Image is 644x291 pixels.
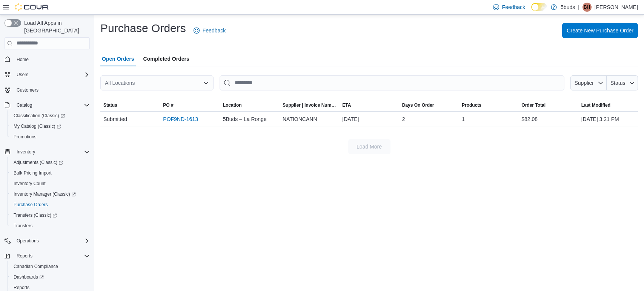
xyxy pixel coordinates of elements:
button: Transfers [8,221,93,231]
button: Reports [14,251,35,260]
span: My Catalog (Classic) [14,123,61,129]
button: Create New Purchase Order [562,23,638,38]
img: Cova [15,3,49,11]
span: Supplier [575,80,594,86]
span: Operations [17,238,39,244]
a: Customers [14,86,41,95]
button: Products [459,99,518,111]
span: Feedback [502,3,525,11]
span: Users [14,70,90,79]
a: Dashboards [8,272,93,282]
span: Canadian Compliance [11,262,90,271]
p: 5buds [561,3,575,12]
span: Feedback [203,27,226,34]
button: Supplier [570,75,607,90]
div: [DATE] [339,112,399,127]
button: Order Total [518,99,578,111]
span: BH [584,3,590,12]
button: Operations [2,236,93,246]
button: ETA [339,99,399,111]
span: Transfers [14,223,32,229]
button: Operations [14,236,42,245]
span: Products [462,102,481,108]
a: Inventory Manager (Classic) [8,189,93,199]
button: Days On Order [399,99,459,111]
a: My Catalog (Classic) [11,122,64,131]
span: Reports [14,251,90,260]
span: Completed Orders [143,51,189,66]
span: Bulk Pricing Import [14,170,52,176]
span: Bulk Pricing Import [11,168,90,178]
input: Dark Mode [531,3,547,11]
span: PO # [163,102,173,108]
span: 2 [402,115,405,124]
button: Promotions [8,132,93,142]
button: Inventory Count [8,178,93,189]
span: Promotions [11,132,90,141]
div: $82.08 [518,112,578,127]
span: Customers [17,87,38,93]
button: Location [220,99,280,111]
span: Inventory Count [11,179,90,188]
a: My Catalog (Classic) [8,121,93,132]
button: Inventory [14,147,38,156]
button: Canadian Compliance [8,261,93,272]
a: Purchase Orders [11,200,51,209]
button: Catalog [2,100,93,110]
a: Inventory Count [11,179,49,188]
span: Classification (Classic) [11,111,90,120]
span: Inventory Manager (Classic) [11,190,90,199]
button: Open list of options [203,80,209,86]
button: Purchase Orders [8,199,93,210]
div: [DATE] 3:21 PM [578,112,638,127]
span: My Catalog (Classic) [11,122,90,131]
span: Submitted [103,115,127,124]
div: NATIONCANN [280,112,339,127]
span: Purchase Orders [14,202,48,208]
span: Create New Purchase Order [567,27,633,34]
p: | [578,3,579,12]
span: Adjustments (Classic) [14,159,63,165]
span: Catalog [14,101,90,110]
a: Promotions [11,132,40,141]
span: Status [103,102,117,108]
span: Operations [14,236,90,245]
button: Bulk Pricing Import [8,168,93,178]
span: Dashboards [11,273,90,282]
span: Dashboards [14,274,44,280]
button: Inventory [2,147,93,157]
span: Load All Apps in [GEOGRAPHIC_DATA] [21,19,90,34]
span: Order Total [521,102,546,108]
a: Adjustments (Classic) [11,158,66,167]
button: Reports [2,251,93,261]
button: Users [2,69,93,80]
h1: Purchase Orders [100,21,186,36]
button: Load More [348,139,390,154]
div: Location [223,102,242,108]
button: Home [2,54,93,65]
a: Dashboards [11,273,47,282]
span: Reports [14,285,29,291]
button: Status [100,99,160,111]
span: ETA [342,102,351,108]
span: Inventory [14,147,90,156]
span: Canadian Compliance [14,263,58,270]
span: Last Modified [581,102,610,108]
a: Transfers (Classic) [11,211,60,220]
button: Catalog [14,101,35,110]
span: Transfers [11,221,90,230]
span: Adjustments (Classic) [11,158,90,167]
a: Home [14,55,32,64]
span: Promotions [14,134,37,140]
span: 1 [462,115,465,124]
span: Inventory Count [14,181,46,187]
span: Load More [357,143,382,150]
span: Supplier | Invoice Number [283,102,336,108]
p: [PERSON_NAME] [595,3,638,12]
span: Status [610,80,626,86]
a: Adjustments (Classic) [8,157,93,168]
span: Open Orders [102,51,134,66]
span: Home [17,57,29,63]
